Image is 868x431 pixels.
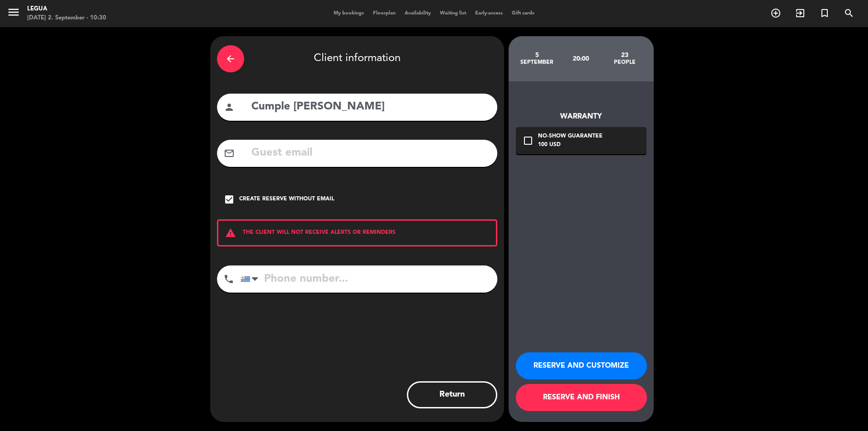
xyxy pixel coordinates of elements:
button: RESERVE AND CUSTOMIZE [516,352,647,379]
div: Warranty [516,111,646,123]
i: check_box_outline_blank [523,135,533,146]
div: THE CLIENT WILL NOT RECEIVE ALERTS OR REMINDERS [217,219,497,246]
span: Early-access [471,11,507,16]
button: menu [7,5,20,22]
i: mail_outline [224,148,235,159]
div: Uruguay: +598 [241,266,262,292]
div: Legua [27,5,106,14]
div: September [515,59,559,66]
input: Guest Name [250,98,491,116]
i: exit_to_app [795,8,806,19]
i: warning [218,227,243,238]
div: people [603,59,646,66]
button: RESERVE AND FINISH [516,384,647,411]
div: 20:00 [559,43,603,75]
div: Client information [217,43,497,75]
div: 100 USD [538,141,603,150]
div: 5 [515,52,559,59]
div: 23 [603,52,646,59]
input: Phone number... [241,265,497,293]
div: [DATE] 2. September - 10:30 [27,14,106,23]
i: menu [7,5,20,19]
i: search [844,8,854,19]
span: Floorplan [368,11,400,16]
span: Waiting list [435,11,471,16]
button: Return [407,381,497,408]
span: Availability [400,11,435,16]
span: My bookings [329,11,368,16]
i: arrow_back [225,53,236,64]
i: phone [223,274,234,284]
div: No-show guarantee [538,132,603,141]
i: check_box [224,194,235,205]
input: Guest email [250,144,491,162]
div: Create reserve without email [239,195,334,204]
span: Gift cards [507,11,539,16]
i: add_circle_outline [770,8,781,19]
i: person [224,102,235,113]
i: turned_in_not [819,8,830,19]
